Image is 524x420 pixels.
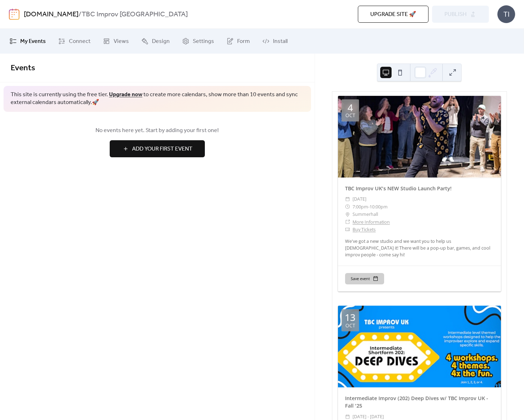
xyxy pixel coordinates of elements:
[132,145,192,153] span: Add Your First Event
[353,203,368,211] span: 7:00pm
[9,9,20,20] img: logo
[353,219,390,225] a: More Information
[221,32,255,51] a: Form
[345,273,384,284] button: Save event
[114,37,129,46] span: Views
[98,32,134,51] a: Views
[348,103,353,112] div: 4
[11,60,35,76] span: Events
[497,5,515,23] div: TI
[345,312,355,322] div: 13
[82,8,188,21] b: TBC Improv [GEOGRAPHIC_DATA]
[257,32,293,51] a: Install
[152,37,170,46] span: Design
[11,140,304,157] a: Add Your First Event
[20,37,46,46] span: My Events
[24,8,78,21] a: [DOMAIN_NAME]
[358,6,429,23] button: Upgrade site 🚀
[345,226,350,233] div: ​
[353,195,366,203] span: [DATE]
[345,395,488,409] a: Intermediate Improv (202) Deep Dives w/ TBC Improv UK - Fall '25
[345,185,452,192] a: TBC Improv UK's NEW Studio Launch Party!
[11,91,304,107] span: This site is currently using the free tier. to create more calendars, show more than 10 events an...
[78,8,82,21] b: /
[4,32,51,51] a: My Events
[368,203,370,211] span: -
[370,203,388,211] span: 10:00pm
[338,238,501,258] div: We've got a new studio and we want you to help us [DEMOGRAPHIC_DATA] it! There will be a pop-up b...
[345,195,350,203] div: ​
[345,323,355,328] div: Oct
[11,126,304,135] span: No events here yet. Start by adding your first one!
[110,140,205,157] button: Add Your First Event
[370,10,416,19] span: Upgrade site 🚀
[345,113,355,118] div: Oct
[109,89,142,100] a: Upgrade now
[345,218,350,226] div: ​
[177,32,219,51] a: Settings
[237,37,250,46] span: Form
[193,37,214,46] span: Settings
[345,203,350,211] div: ​
[136,32,175,51] a: Design
[53,32,96,51] a: Connect
[353,227,376,233] a: Buy Tickets
[273,37,288,46] span: Install
[345,211,350,218] div: ​
[69,37,91,46] span: Connect
[353,211,378,218] span: Summerhall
